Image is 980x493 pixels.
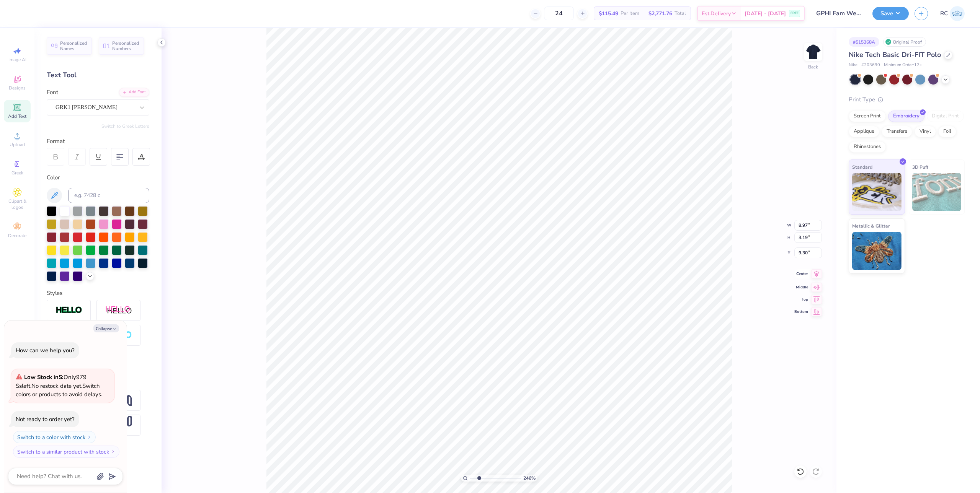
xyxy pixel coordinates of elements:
[852,163,872,171] span: Standard
[940,6,965,21] a: RC
[56,306,82,315] img: Stroke
[912,173,962,211] img: 3D Puff
[105,306,132,315] img: Shadow
[852,222,890,230] span: Metallic & Glitter
[888,111,924,122] div: Embroidery
[119,88,149,97] div: Add Font
[93,324,119,332] button: Collapse
[544,7,574,20] input: – –
[60,41,87,51] span: Personalized Names
[861,62,880,68] span: # 203690
[702,10,731,18] span: Est. Delivery
[31,382,82,390] span: No restock date yet.
[872,7,909,20] button: Save
[68,188,149,203] input: e.g. 7428 c
[8,113,26,119] span: Add Text
[884,62,922,68] span: Minimum Order: 12 +
[9,85,26,91] span: Designs
[915,126,936,137] div: Vinyl
[11,170,23,176] span: Greek
[794,309,808,314] span: Bottom
[883,37,926,47] div: Original Proof
[852,173,902,211] img: Standard
[47,289,149,298] div: Styles
[648,10,672,18] span: $2,771.76
[794,285,808,290] span: Middle
[523,475,536,482] span: 246 %
[24,373,64,381] strong: Low Stock in S :
[745,10,786,18] span: [DATE] - [DATE]
[8,57,26,63] span: Image AI
[849,111,886,122] div: Screen Print
[852,232,902,270] img: Metallic & Glitter
[47,70,149,80] div: Text Tool
[810,6,867,21] input: Untitled Design
[912,163,928,171] span: 3D Puff
[599,10,618,18] span: $115.49
[849,37,879,47] div: # 515368A
[791,11,799,16] span: FREE
[882,126,912,137] div: Transfers
[849,50,941,59] span: Nike Tech Basic Dri-FIT Polo
[849,62,857,68] span: Nike
[13,446,119,458] button: Switch to a similar product with stock
[950,6,965,21] img: Rio Cabojoc
[13,431,96,443] button: Switch to a color with stock
[16,373,102,398] span: Only 979 Ss left. Switch colors or products to avoid delays.
[794,271,808,277] span: Center
[47,88,58,97] label: Font
[47,173,149,182] div: Color
[849,126,879,137] div: Applique
[4,198,31,210] span: Clipart & logos
[16,415,75,423] div: Not ready to order yet?
[849,95,965,104] div: Print Type
[621,10,639,18] span: Per Item
[8,233,26,239] span: Decorate
[940,9,948,18] span: RC
[808,63,818,70] div: Back
[10,142,25,148] span: Upload
[101,123,149,129] button: Switch to Greek Letters
[794,297,808,302] span: Top
[16,347,75,354] div: How can we help you?
[111,449,115,454] img: Switch to a similar product with stock
[938,126,956,137] div: Foil
[47,137,150,146] div: Format
[927,111,964,122] div: Digital Print
[849,141,886,153] div: Rhinestones
[87,435,91,439] img: Switch to a color with stock
[112,41,139,51] span: Personalized Numbers
[805,44,821,60] img: Back
[675,10,686,18] span: Total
